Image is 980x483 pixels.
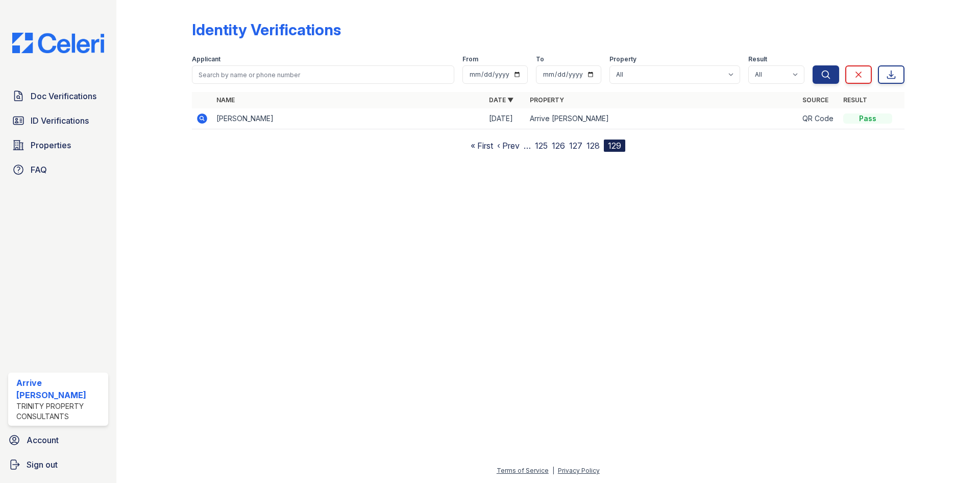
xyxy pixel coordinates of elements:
[212,108,485,129] td: [PERSON_NAME]
[530,96,564,104] a: Property
[535,141,548,151] a: 125
[471,141,493,151] a: « First
[536,55,544,63] label: To
[27,458,58,471] span: Sign out
[524,140,531,152] span: …
[569,141,582,151] a: 127
[609,55,636,63] label: Property
[489,96,513,104] a: Date ▼
[4,430,112,450] a: Account
[462,55,478,63] label: From
[526,108,798,129] td: Arrive [PERSON_NAME]
[192,20,341,39] div: Identity Verifications
[485,108,526,129] td: [DATE]
[216,96,235,104] a: Name
[748,55,767,63] label: Result
[843,113,892,124] div: Pass
[552,467,554,474] div: |
[586,141,600,151] a: 128
[31,164,47,176] span: FAQ
[31,90,96,102] span: Doc Verifications
[31,114,89,127] span: ID Verifications
[8,110,108,131] a: ID Verifications
[8,86,108,106] a: Doc Verifications
[8,135,108,155] a: Properties
[8,159,108,180] a: FAQ
[802,96,828,104] a: Source
[16,401,104,422] div: Trinity Property Consultants
[192,65,454,84] input: Search by name or phone number
[552,141,565,151] a: 126
[497,467,549,474] a: Terms of Service
[798,108,839,129] td: QR Code
[497,141,520,151] a: ‹ Prev
[843,96,867,104] a: Result
[4,454,112,475] a: Sign out
[604,140,625,152] div: 129
[31,139,71,151] span: Properties
[558,467,600,474] a: Privacy Policy
[16,377,104,401] div: Arrive [PERSON_NAME]
[192,55,220,63] label: Applicant
[27,434,59,446] span: Account
[4,33,112,53] img: CE_Logo_Blue-a8612792a0a2168367f1c8372b55b34899dd931a85d93a1a3d3e32e68fde9ad4.png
